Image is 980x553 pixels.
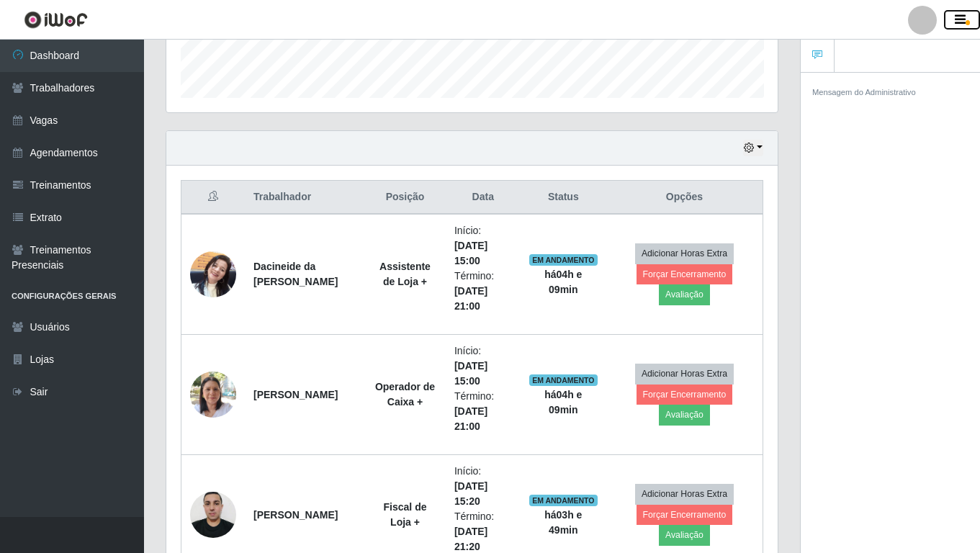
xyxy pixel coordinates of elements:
time: [DATE] 21:00 [454,285,487,312]
img: 1730211202642.jpeg [190,484,236,545]
th: Status [521,181,606,215]
th: Posição [364,181,446,215]
strong: [PERSON_NAME] [253,509,338,521]
strong: Operador de Caixa + [375,381,435,408]
strong: há 04 h e 09 min [544,269,582,295]
li: Término: [454,269,512,314]
button: Forçar Encerramento [637,385,733,405]
li: Início: [454,223,512,269]
span: EM ANDAMENTO [529,495,598,506]
button: Adicionar Horas Extra [635,484,734,504]
strong: Assistente de Loja + [379,261,431,287]
button: Avaliação [659,405,710,425]
li: Início: [454,464,512,509]
img: 1726671654574.jpeg [190,364,236,425]
small: Mensagem do Administrativo [812,88,916,96]
img: CoreUI Logo [24,11,88,29]
li: Término: [454,389,512,434]
strong: há 03 h e 49 min [544,509,582,536]
button: Forçar Encerramento [637,264,733,284]
time: [DATE] 15:00 [454,240,487,266]
strong: Fiscal de Loja + [384,501,427,528]
th: Data [446,181,521,215]
time: [DATE] 21:20 [454,526,487,552]
span: EM ANDAMENTO [529,374,598,386]
strong: [PERSON_NAME] [253,389,338,400]
th: Opções [606,181,763,215]
button: Avaliação [659,525,710,545]
time: [DATE] 15:00 [454,360,487,387]
span: EM ANDAMENTO [529,254,598,266]
li: Início: [454,343,512,389]
time: [DATE] 21:00 [454,405,487,432]
strong: há 04 h e 09 min [544,389,582,415]
strong: Dacineide da [PERSON_NAME] [253,261,338,287]
time: [DATE] 15:20 [454,480,487,507]
button: Avaliação [659,284,710,305]
button: Adicionar Horas Extra [635,364,734,384]
img: 1752513386175.jpeg [190,243,236,305]
button: Adicionar Horas Extra [635,243,734,264]
button: Forçar Encerramento [637,505,733,525]
th: Trabalhador [245,181,364,215]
